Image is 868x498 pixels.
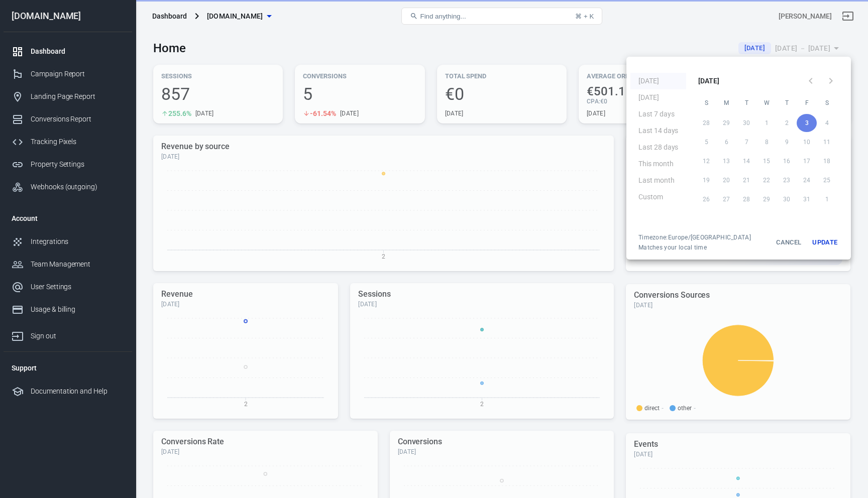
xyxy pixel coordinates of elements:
span: Wednesday [757,93,776,113]
span: Tuesday [737,93,755,113]
span: Sunday [697,93,715,113]
span: Friday [798,93,816,113]
div: Timezone: Europe/[GEOGRAPHIC_DATA] [638,233,751,241]
span: Thursday [778,93,796,113]
span: Matches your local time [638,243,751,252]
div: [DATE] [698,76,719,86]
span: Saturday [818,93,836,113]
button: Cancel [773,233,805,252]
button: Update [809,233,841,252]
span: Monday [717,93,735,113]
